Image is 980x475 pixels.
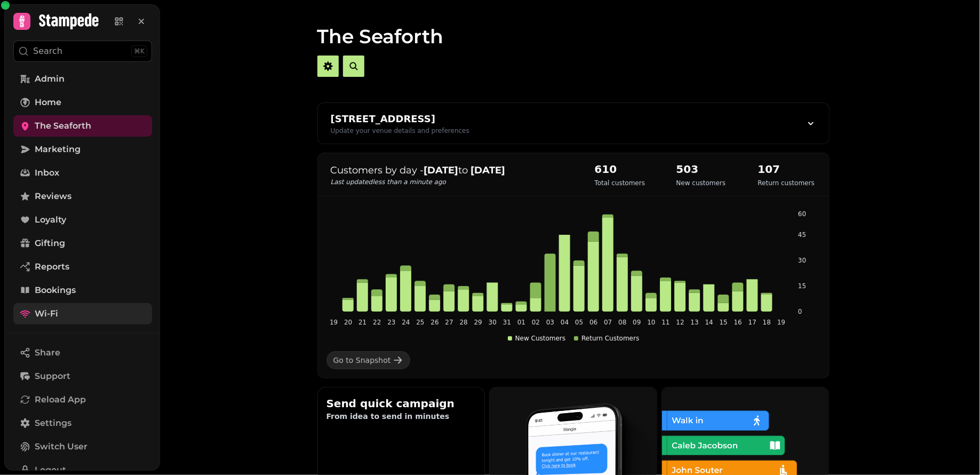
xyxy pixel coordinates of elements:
[777,319,785,326] tspan: 19
[416,319,424,326] tspan: 25
[13,162,152,184] a: Inbox
[35,260,69,273] span: Reports
[35,393,86,406] span: Reload App
[676,179,726,187] p: New customers
[705,319,713,326] tspan: 14
[647,319,655,326] tspan: 10
[331,178,573,186] p: Last updated less than a minute ago
[35,237,65,250] span: Gifting
[35,190,71,203] span: Reviews
[595,179,646,187] p: Total customers
[758,162,815,177] h2: 107
[690,319,698,326] tspan: 13
[387,319,395,326] tspan: 23
[13,303,152,324] a: Wi-Fi
[676,319,684,326] tspan: 12
[798,308,802,315] tspan: 0
[358,319,366,326] tspan: 21
[13,280,152,301] a: Bookings
[329,319,337,326] tspan: 19
[546,319,554,326] tspan: 03
[662,319,670,326] tspan: 11
[13,92,152,113] a: Home
[798,231,806,239] tspan: 45
[13,186,152,207] a: Reviews
[431,319,439,326] tspan: 26
[13,209,152,231] a: Loyalty
[798,210,806,218] tspan: 60
[326,396,476,411] h2: Send quick campaign
[459,319,467,326] tspan: 28
[331,163,573,178] p: Customers by day - to
[35,307,58,320] span: Wi-Fi
[33,45,62,58] p: Search
[13,366,152,387] button: Support
[560,319,568,326] tspan: 04
[595,162,646,177] h2: 610
[424,164,459,176] strong: [DATE]
[35,167,59,179] span: Inbox
[344,319,352,326] tspan: 20
[35,284,76,297] span: Bookings
[13,139,152,160] a: Marketing
[13,342,152,363] button: Share
[35,73,65,85] span: Admin
[748,319,756,326] tspan: 17
[633,319,641,326] tspan: 09
[331,112,469,126] div: [STREET_ADDRESS]
[35,213,66,226] span: Loyalty
[13,115,152,137] a: The Seaforth
[131,45,147,57] div: ⌘K
[35,120,91,132] span: The Seaforth
[13,68,152,90] a: Admin
[676,162,726,177] h2: 503
[373,319,381,326] tspan: 22
[798,282,806,290] tspan: 15
[604,319,612,326] tspan: 07
[13,413,152,434] a: Settings
[589,319,597,326] tspan: 06
[13,389,152,410] button: Reload App
[331,126,469,135] div: Update your venue details and preferences
[326,351,411,369] a: Go to Snapshot
[762,319,770,326] tspan: 18
[333,355,391,366] div: Go to Snapshot
[13,233,152,254] a: Gifting
[517,319,525,326] tspan: 01
[618,319,626,326] tspan: 08
[508,334,566,343] div: New Customers
[488,319,496,326] tspan: 30
[474,319,482,326] tspan: 29
[719,319,727,326] tspan: 15
[758,179,815,187] p: Return customers
[798,257,806,264] tspan: 30
[734,319,742,326] tspan: 16
[402,319,410,326] tspan: 24
[35,346,60,359] span: Share
[531,319,539,326] tspan: 02
[574,334,639,343] div: Return Customers
[35,96,61,109] span: Home
[13,436,152,457] button: Switch User
[13,41,152,62] button: Search⌘K
[35,370,70,383] span: Support
[35,143,81,156] span: Marketing
[471,164,506,176] strong: [DATE]
[445,319,453,326] tspan: 27
[35,417,71,430] span: Settings
[326,411,476,422] p: From idea to send in minutes
[503,319,511,326] tspan: 31
[13,256,152,278] a: Reports
[35,440,87,453] span: Switch User
[575,319,583,326] tspan: 05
